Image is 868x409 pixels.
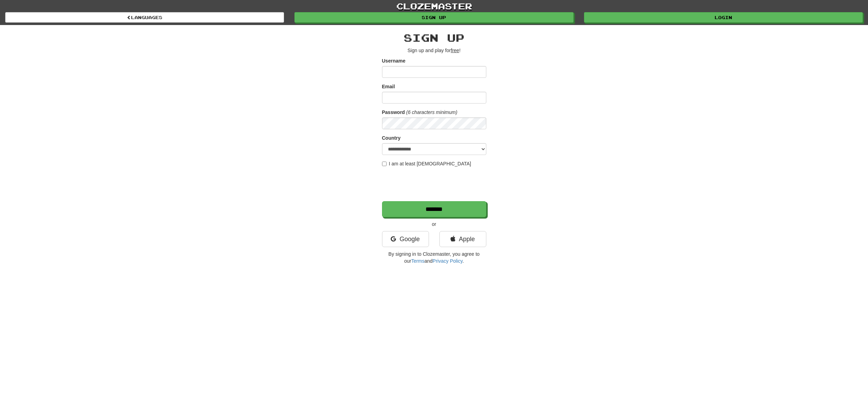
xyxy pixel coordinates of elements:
[439,231,486,247] a: Apple
[382,109,405,116] label: Password
[406,109,457,115] em: (6 characters minimum)
[382,57,406,64] label: Username
[382,221,486,228] p: or
[382,83,395,90] label: Email
[432,258,462,264] a: Privacy Policy
[382,171,488,198] iframe: reCAPTCHA
[382,47,486,54] p: Sign up and play for !
[382,251,486,264] p: By signing in to Clozemaster, you agree to our and .
[5,12,284,23] a: Languages
[382,32,486,43] h2: Sign up
[382,160,471,167] label: I am at least [DEMOGRAPHIC_DATA]
[584,12,863,23] a: Login
[451,48,459,53] u: free
[294,12,573,23] a: Sign up
[382,162,387,166] input: I am at least [DEMOGRAPHIC_DATA]
[382,231,429,247] a: Google
[382,134,401,141] label: Country
[411,258,424,264] a: Terms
